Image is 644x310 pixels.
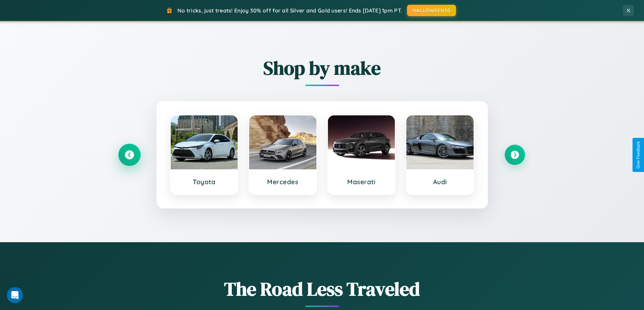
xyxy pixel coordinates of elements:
div: Give Feedback [636,141,641,169]
h1: The Road Less Traveled [119,276,525,302]
button: HALLOWEEN30 [407,5,456,16]
h3: Maserati [335,178,388,186]
iframe: Intercom live chat [7,287,23,303]
span: No tricks, just treats! Enjoy 30% off for all Silver and Gold users! Ends [DATE] 1pm PT. [177,7,402,14]
h3: Mercedes [256,178,310,186]
h3: Toyota [177,178,231,186]
h2: Shop by make [119,55,525,81]
h3: Audi [413,178,467,186]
